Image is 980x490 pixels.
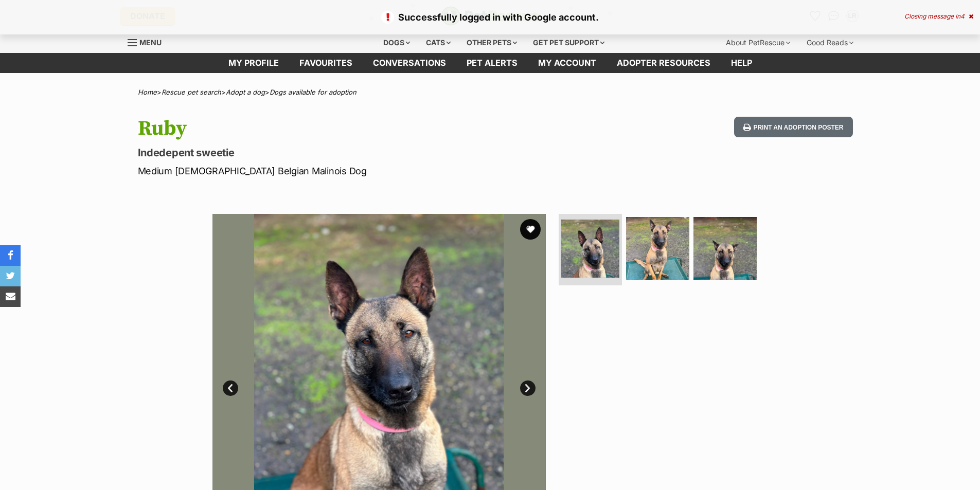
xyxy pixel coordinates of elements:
p: Successfully logged in with Google account. [10,10,970,24]
a: conversations [363,53,456,73]
a: Menu [128,32,169,51]
a: Adopt a dog [226,88,265,96]
img: Photo of Ruby [693,217,757,280]
a: Pet alerts [456,53,528,73]
a: My account [528,53,607,73]
div: Dogs [376,32,417,53]
img: Photo of Ruby [561,220,619,278]
div: Other pets [459,32,524,53]
a: Help [721,53,762,73]
a: My profile [218,53,289,73]
a: Adopter resources [607,53,721,73]
div: Get pet support [526,32,612,53]
a: Prev [223,380,238,396]
a: Favourites [289,53,363,73]
button: favourite [520,219,541,240]
img: Photo of Ruby [626,217,689,280]
h1: Ruby [138,117,573,140]
a: Home [138,88,157,96]
div: Cats [419,32,458,53]
span: Menu [139,38,162,47]
div: > > > [112,88,868,96]
button: Print an adoption poster [734,117,852,138]
a: Next [520,380,536,396]
p: Medium [DEMOGRAPHIC_DATA] Belgian Malinois Dog [138,164,573,178]
div: Closing message in [904,13,973,20]
span: 4 [960,12,965,20]
p: Indedepent sweetie [138,146,573,160]
a: Rescue pet search [162,88,221,96]
div: Good Reads [799,32,861,53]
a: Dogs available for adoption [270,88,357,96]
div: About PetRescue [719,32,797,53]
